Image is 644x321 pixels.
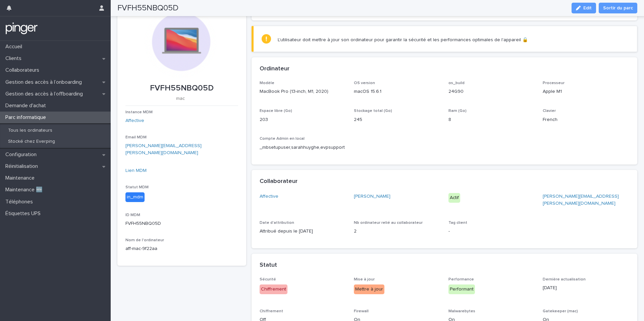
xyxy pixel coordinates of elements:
p: Maintenance [3,175,40,181]
p: Réinitialisation [3,163,43,170]
h2: Collaborateur [260,178,298,185]
p: - [448,228,535,235]
img: mTgBEunGTSyRkCgitkcU [5,22,38,35]
span: Malwarebytes [448,309,475,313]
p: Accueil [3,44,28,50]
span: Email MDM [125,135,147,139]
p: MacBook Pro (13-inch, M1, 2020) [260,88,346,95]
p: Maintenance 🆕 [3,187,48,193]
span: Mise à jour [354,277,375,281]
p: 8 [448,116,535,123]
span: Performance [448,277,474,281]
a: Affective [260,193,278,200]
a: Affective [125,117,144,124]
span: ID MDM [125,213,140,217]
p: Configuration [3,151,42,158]
span: Statut MDM [125,185,149,189]
span: Processeur [543,81,565,85]
span: Compte Admin en local [260,137,305,141]
p: L'utilisateur doit mettre à jour son ordinateur pour garantir la sécurité et les performances opt... [278,37,528,43]
p: Gestion des accès à l’offboarding [3,91,88,97]
p: aff-mac-9f22aa [125,245,238,252]
span: Ram (Go) [448,109,467,113]
span: Firewall [354,309,369,313]
p: Apple M1 [543,88,629,95]
p: Attribué depuis le [DATE] [260,228,346,235]
p: French [543,116,629,123]
p: FVFH55NBQ05D [125,220,238,227]
p: Tous les ordinateurs [3,128,58,133]
p: FVFH55NBQ05D [125,83,238,93]
p: 203 [260,116,346,123]
span: Tag client [448,221,467,225]
a: Lien MDM [125,168,147,173]
div: in_mdm [125,192,145,202]
span: Sécurité [260,277,276,281]
p: Téléphones [3,199,38,205]
span: Clavier [543,109,556,113]
a: [PERSON_NAME][EMAIL_ADDRESS][PERSON_NAME][DOMAIN_NAME] [543,194,619,206]
span: OS version [354,81,375,85]
p: Étiquettes UPS [3,210,46,217]
span: Sortir du parc [603,5,633,11]
span: os_build [448,81,465,85]
p: Collaborateurs [3,67,45,73]
div: Chiffrement [260,284,287,294]
p: mac [125,96,235,102]
span: Nb ordinateur relié au collaborateur [354,221,423,225]
button: Sortir du parc [599,3,637,13]
div: Mettre à jour [354,284,384,294]
span: Instance MDM [125,110,153,114]
p: Parc informatique [3,114,51,121]
p: Gestion des accès à l’onboarding [3,79,87,85]
span: Espace libre (Go) [260,109,292,113]
h2: Ordinateur [260,65,289,73]
p: Stocké chez Everping [3,139,60,144]
span: Nom de l'ordinateur [125,238,164,242]
p: 2 [354,228,440,235]
a: [PERSON_NAME][EMAIL_ADDRESS][PERSON_NAME][DOMAIN_NAME] [125,143,202,155]
p: Clients [3,55,27,62]
button: Edit [572,3,596,13]
p: 24G90 [448,88,535,95]
h2: Statut [260,262,277,269]
p: [DATE] [543,284,629,292]
a: [PERSON_NAME] [354,193,390,200]
div: Performant [448,284,475,294]
p: Demande d'achat [3,103,51,109]
p: _mbsetupuser,sarahhuyghe,evpsupport [260,144,346,151]
h2: FVFH55NBQ05D [117,3,178,13]
span: Stockage total (Go) [354,109,392,113]
div: Actif [448,193,460,203]
p: macOS 15.6.1 [354,88,440,95]
span: Chiffrement [260,309,283,313]
span: Date d'attribution [260,221,294,225]
p: 245 [354,116,440,123]
span: Gatekeeper (mac) [543,309,578,313]
span: Dernière actualisation [543,277,586,281]
span: Edit [583,6,592,10]
span: Modèle [260,81,274,85]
